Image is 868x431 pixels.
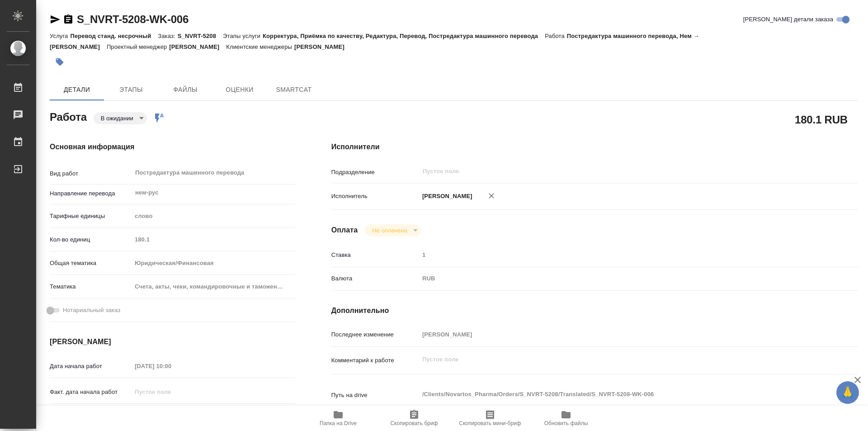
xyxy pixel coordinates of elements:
p: Дата начала работ [50,362,132,371]
p: Этапы услуги [223,33,263,39]
p: Клиентские менеджеры [226,43,294,50]
button: В ожидании [98,114,136,122]
p: Проектный менеджер [107,43,169,50]
a: S_NVRT-5208-WK-006 [77,13,189,25]
input: Пустое поле [132,233,295,246]
p: Комментарий к работе [331,356,419,365]
span: 🙏 [840,383,855,402]
p: Подразделение [331,168,419,177]
p: Корректура, Приёмка по качеству, Редактура, Перевод, Постредактура машинного перевода [263,33,545,39]
h4: Основная информация [50,142,295,152]
button: Папка на Drive [300,406,376,431]
span: Оценки [218,84,261,95]
span: Этапы [109,84,153,95]
span: Скопировать бриф [390,420,438,426]
textarea: /Clients/Novartos_Pharma/Orders/S_NVRT-5208/Translated/S_NVRT-5208-WK-006 [419,387,814,402]
p: Тарифные единицы [50,212,132,221]
span: Скопировать мини-бриф [459,420,521,426]
p: [PERSON_NAME] [294,43,351,50]
p: Услуга [50,33,70,39]
div: В ожидании [365,224,420,237]
p: Ставка [331,251,419,260]
span: Файлы [164,84,207,95]
span: Детали [55,84,99,95]
input: Пустое поле [422,166,793,177]
p: Тематика [50,282,132,291]
span: SmartCat [272,84,316,95]
p: [PERSON_NAME] [419,192,472,201]
input: Пустое поле [132,385,211,398]
span: [PERSON_NAME] детали заказа [743,15,833,24]
span: Обновить файлы [544,420,588,426]
h4: Дополнительно [331,305,858,316]
p: [PERSON_NAME] [169,43,226,50]
button: Не оплачена [369,227,410,234]
button: Скопировать ссылку для ЯМессенджера [50,14,61,25]
button: Скопировать ссылку [63,14,74,25]
p: Перевод станд. несрочный [70,33,158,39]
h2: 180.1 RUB [795,112,848,127]
p: Путь на drive [331,391,419,400]
input: Пустое поле [419,328,814,341]
p: S_NVRT-5208 [178,33,223,39]
p: Последнее изменение [331,330,419,339]
div: В ожидании [94,112,147,124]
h4: Исполнители [331,142,858,152]
button: Удалить исполнителя [481,186,501,206]
button: Скопировать бриф [376,406,452,431]
p: Работа [545,33,567,39]
div: Счета, акты, чеки, командировочные и таможенные документы [132,279,295,294]
button: Скопировать мини-бриф [452,406,528,431]
button: 🙏 [836,381,859,404]
input: Пустое поле [132,360,211,373]
p: Вид работ [50,169,132,178]
h4: [PERSON_NAME] [50,336,295,347]
p: Валюта [331,274,419,283]
p: Факт. дата начала работ [50,388,132,397]
p: Исполнитель [331,192,419,201]
h2: Работа [50,108,87,124]
p: Направление перевода [50,189,132,198]
div: Юридическая/Финансовая [132,256,295,271]
h4: Оплата [331,225,358,236]
div: RUB [419,271,814,286]
p: Кол-во единиц [50,235,132,244]
p: Заказ: [158,33,177,39]
span: Папка на Drive [320,420,357,426]
div: слово [132,208,295,224]
span: Нотариальный заказ [63,306,120,315]
button: Обновить файлы [528,406,604,431]
p: Общая тематика [50,259,132,268]
button: Добавить тэг [50,52,70,72]
input: Пустое поле [419,248,814,261]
